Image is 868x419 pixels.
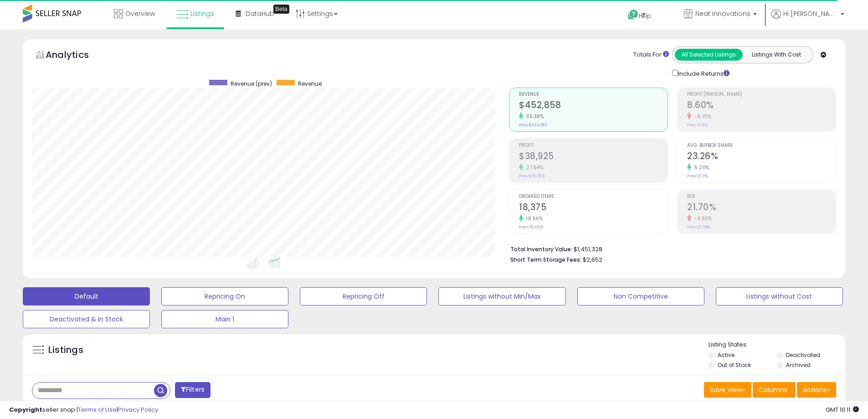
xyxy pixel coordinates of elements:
[510,256,581,264] b: Short Term Storage Fees:
[519,224,543,230] small: Prev: 15,499
[665,68,740,78] div: Include Returns
[519,173,545,179] small: Prev: $30,519
[519,100,668,112] h2: $452,858
[300,287,427,305] button: Repricing Off
[639,12,651,20] span: Help
[718,361,751,369] label: Out of Stock
[9,406,158,414] div: seller snap | |
[783,9,838,18] span: Hi [PERSON_NAME]
[687,224,710,230] small: Prev: 22.58%
[797,382,836,398] button: Actions
[687,202,836,214] h2: 21.70%
[718,351,734,359] label: Active
[577,287,704,305] button: Non Competitive
[621,2,669,30] a: Help
[583,255,602,264] span: $2,652
[759,385,787,394] span: Columns
[23,287,150,305] button: Default
[687,122,708,128] small: Prev: 9.12%
[523,215,543,222] small: 18.56%
[716,287,843,305] button: Listings without Cost
[519,122,547,128] small: Prev: $334,501
[161,310,288,328] button: Main 1
[298,80,322,88] span: Revenue
[826,405,859,414] span: 2025-08-14 10:11 GMT
[9,405,42,414] strong: Copyright
[687,92,836,97] span: Profit [PERSON_NAME]
[691,164,709,171] small: 5.20%
[438,287,565,305] button: Listings without Min/Max
[687,100,836,112] h2: 8.60%
[627,9,639,21] i: Get Help
[695,9,750,18] span: Neat Innovations
[519,194,668,199] span: Ordered Items
[246,9,274,18] span: DataHub
[125,9,155,18] span: Overview
[742,49,810,61] button: Listings With Cost
[46,48,107,63] h5: Analytics
[23,310,150,328] button: Deactivated & In Stock
[273,5,289,14] div: Tooltip anchor
[753,382,796,398] button: Columns
[519,151,668,163] h2: $38,925
[78,405,117,414] a: Terms of Use
[771,9,844,30] a: Hi [PERSON_NAME]
[786,361,811,369] label: Archived
[190,9,214,18] span: Listings
[691,113,711,120] small: -5.70%
[523,164,543,171] small: 27.54%
[519,92,668,97] span: Revenue
[231,80,272,88] span: Revenue (prev)
[523,113,544,120] small: 35.38%
[704,382,751,398] button: Save View
[161,287,288,305] button: Repricing On
[519,143,668,148] span: Profit
[675,49,743,61] button: All Selected Listings
[691,215,712,222] small: -3.90%
[510,245,572,253] b: Total Inventory Value:
[633,51,669,59] div: Totals For
[687,194,836,199] span: ROI
[709,341,845,349] p: Listing States:
[687,173,708,179] small: Prev: 22.11%
[118,405,158,414] a: Privacy Policy
[175,382,211,398] button: Filters
[519,202,668,214] h2: 18,375
[786,351,820,359] label: Deactivated
[687,151,836,163] h2: 23.26%
[510,243,829,254] li: $1,451,328
[48,344,83,357] h5: Listings
[687,143,836,148] span: Avg. Buybox Share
